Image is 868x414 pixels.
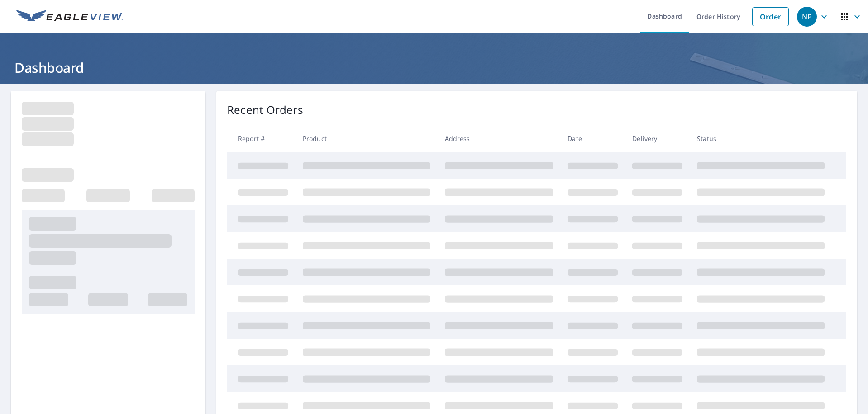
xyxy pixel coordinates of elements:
th: Product [296,125,438,152]
th: Delivery [625,125,690,152]
th: Report # [227,125,296,152]
th: Status [690,125,832,152]
div: NP [797,7,817,27]
h1: Dashboard [11,58,857,77]
th: Address [438,125,561,152]
a: Order [752,7,789,26]
img: EV Logo [16,10,123,24]
p: Recent Orders [227,102,303,118]
th: Date [560,125,625,152]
